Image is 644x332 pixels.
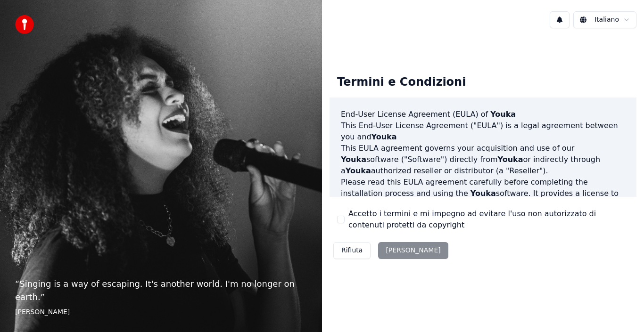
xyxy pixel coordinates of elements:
[498,155,523,164] span: Youka
[15,277,307,304] p: “ Singing is a way of escaping. It's another world. I'm no longer on earth. ”
[15,15,34,34] img: youka
[346,166,371,175] span: Youka
[341,155,366,164] span: Youka
[341,177,625,222] p: Please read this EULA agreement carefully before completing the installation process and using th...
[341,143,625,177] p: This EULA agreement governs your acquisition and use of our software ("Software") directly from o...
[330,67,473,97] div: Termini e Condizioni
[333,242,371,259] button: Rifiuta
[372,132,397,141] span: Youka
[348,208,629,231] label: Accetto i termini e mi impegno ad evitare l'uso non autorizzato di contenuti protetti da copyright
[341,109,625,120] h3: End-User License Agreement (EULA) of
[471,189,496,198] span: Youka
[490,110,516,119] span: Youka
[341,120,625,143] p: This End-User License Agreement ("EULA") is a legal agreement between you and
[15,308,307,317] footer: [PERSON_NAME]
